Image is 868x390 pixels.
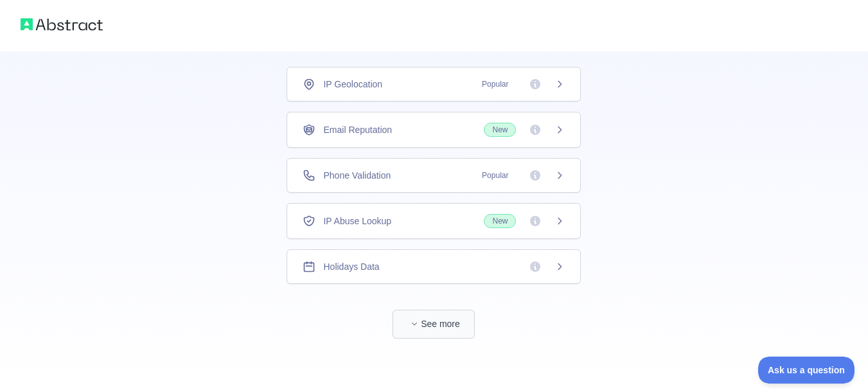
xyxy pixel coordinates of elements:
iframe: Toggle Customer Support [758,357,855,384]
span: Holidays Data [323,260,379,273]
span: Popular [474,78,516,91]
span: Phone Validation [323,169,391,182]
span: Email Reputation [323,123,392,136]
span: IP Geolocation [323,78,382,91]
span: New [484,214,516,228]
span: IP Abuse Lookup [323,215,391,227]
span: Popular [474,169,516,182]
span: New [484,123,516,137]
img: Abstract logo [21,15,103,33]
button: See more [393,310,475,339]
